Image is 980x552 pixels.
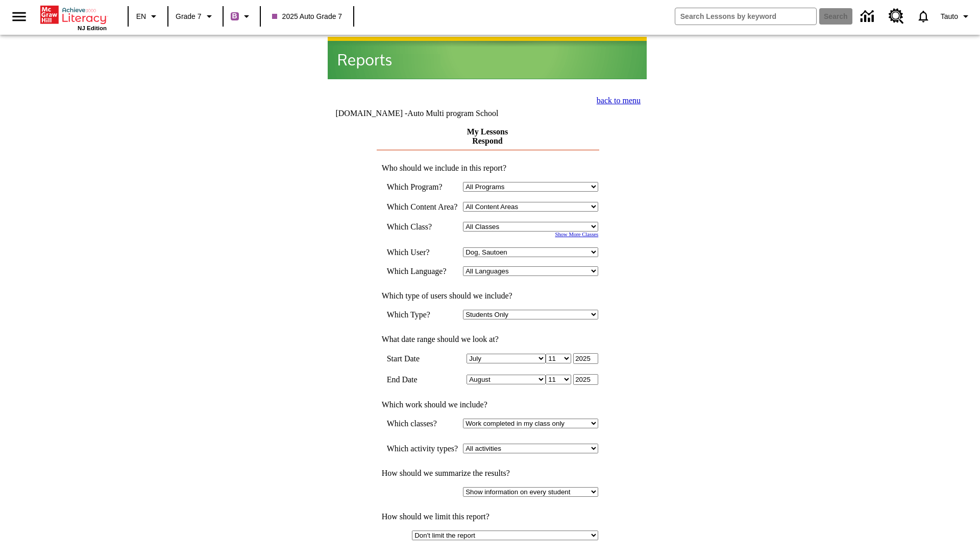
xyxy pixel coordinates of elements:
td: Which Language? [387,266,458,276]
button: Language: EN, Select a language [132,7,164,26]
td: End Date [387,374,458,385]
td: [DOMAIN_NAME] - [335,109,523,118]
td: How should we summarize the results? [377,469,599,478]
td: Start Date [387,353,458,364]
td: Who should we include in this report? [377,164,599,173]
button: Boost Class color is purple. Change class color [227,7,257,26]
a: back to menu [597,96,641,105]
td: Which Program? [387,182,458,192]
td: Which work should we include? [377,400,599,409]
input: search field [675,8,816,25]
td: Which User? [387,247,458,257]
nobr: Which Content Area? [387,202,458,211]
a: Resource Center, Will open in new tab [883,3,910,30]
button: Grade: Grade 7, Select a grade [171,7,219,26]
div: Home [40,4,107,31]
td: What date range should we look at? [377,335,599,344]
td: Which activity types? [387,444,458,453]
td: How should we limit this report? [377,512,599,521]
nobr: Auto Multi program School [407,109,498,118]
span: Tauto [941,11,958,22]
td: Which Class? [387,222,458,232]
img: header [328,37,647,79]
button: Open side menu [4,2,34,32]
span: EN [136,11,146,22]
a: Show More Classes [555,232,599,237]
button: Profile/Settings [937,7,976,26]
td: Which classes? [387,419,458,428]
a: Notifications [910,3,937,30]
td: Which Type? [387,310,458,319]
a: My Lessons Respond [467,127,508,145]
span: B [232,10,237,22]
span: NJ Edition [78,25,107,31]
td: Which type of users should we include? [377,291,599,301]
span: 2025 Auto Grade 7 [272,11,342,22]
span: Grade 7 [176,11,202,22]
a: Data Center [854,3,883,31]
